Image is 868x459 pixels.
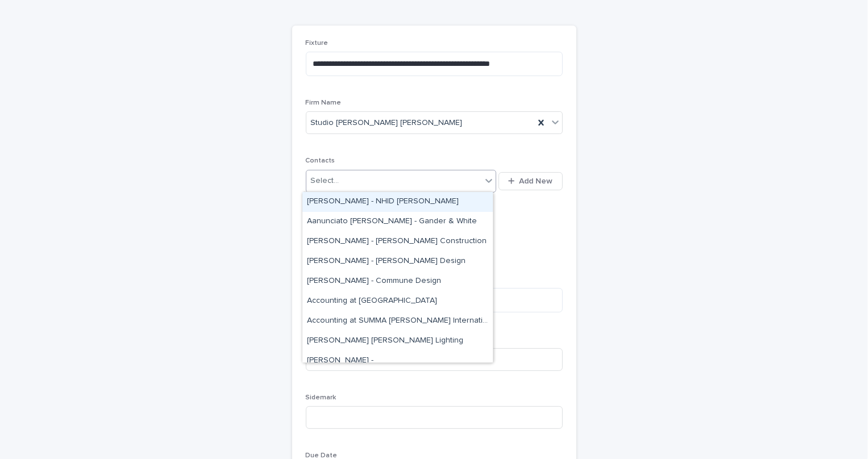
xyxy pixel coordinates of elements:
span: Fixture [306,40,329,47]
span: Add New [520,177,553,185]
div: Aanunciato Aline - Gander & White [302,212,493,232]
div: Abbey Lilienthal - Douglas Durkin Design [302,252,493,272]
div: Adam Stokes - [302,351,493,371]
div: Abby Santamaria - Commune Design [302,272,493,291]
div: Select... [311,175,339,187]
span: Studio [PERSON_NAME] [PERSON_NAME] [311,117,463,129]
div: Aaron Gordon - Aaron Gordon Construction [302,232,493,252]
div: Kavya Ramaiah - NHID Nicole Hollis [302,192,493,212]
span: Sidemark [306,394,337,401]
span: Firm Name [306,99,342,106]
div: Adam Leibow - Pritchard Peck Lighting [302,331,493,351]
span: Due Date [306,452,338,459]
button: Add New [499,172,562,190]
div: Accounting at ABD ABD - ABD Studio [302,291,493,311]
span: Contacts [306,157,335,164]
div: Accounting at SUMMA SUMMA - SUMMA International [302,311,493,331]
